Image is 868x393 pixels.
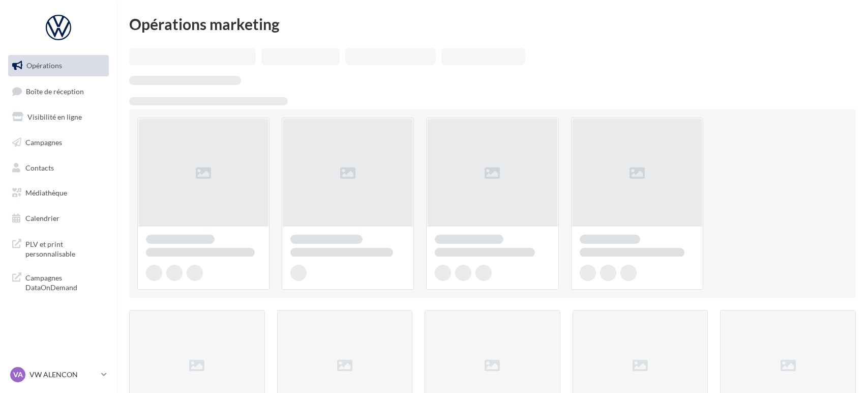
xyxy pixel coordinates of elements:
[6,80,111,102] a: Boîte de réception
[27,113,82,121] span: Visibilité en ligne
[26,87,84,95] span: Boîte de réception
[25,138,62,147] span: Campagnes
[6,182,111,204] a: Médiathèque
[129,16,856,32] div: Opérations marketing
[6,267,111,297] a: Campagnes DataOnDemand
[25,188,67,197] span: Médiathèque
[25,237,105,259] span: PLV et print personnalisable
[13,370,23,380] span: VA
[29,370,97,380] p: VW ALENCON
[25,271,105,293] span: Campagnes DataOnDemand
[6,132,111,153] a: Campagnes
[8,365,109,384] a: VA VW ALENCON
[25,214,59,222] span: Calendrier
[6,233,111,263] a: PLV et print personnalisable
[6,106,111,128] a: Visibilité en ligne
[6,55,111,76] a: Opérations
[6,157,111,179] a: Contacts
[6,208,111,229] a: Calendrier
[25,163,54,172] span: Contacts
[26,61,62,70] span: Opérations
